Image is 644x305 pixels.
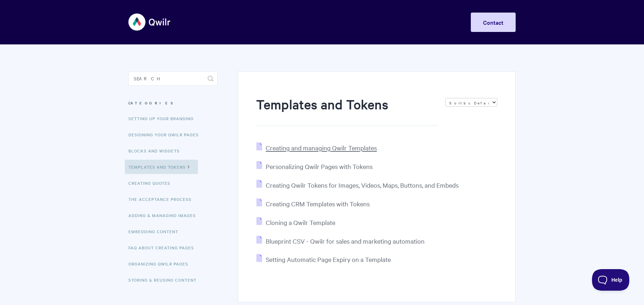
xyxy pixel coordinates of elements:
span: Personalizing Qwilr Pages with Tokens [266,162,373,170]
a: Creating and managing Qwilr Templates [256,144,377,152]
a: Organizing Qwilr Pages [128,257,194,271]
span: Creating CRM Templates with Tokens [266,200,370,208]
a: Creating Qwilr Tokens for Images, Videos, Maps, Buttons, and Embeds [256,181,459,189]
img: Qwilr Help Center [128,9,171,36]
span: Blueprint CSV - Qwilr for sales and marketing automation [266,237,425,245]
a: Blueprint CSV - Qwilr for sales and marketing automation [256,237,425,245]
a: Creating CRM Templates with Tokens [256,200,370,208]
select: Page reloads on selection [445,98,497,107]
a: The Acceptance Process [128,192,197,206]
h1: Templates and Tokens [256,95,438,126]
iframe: Toggle Customer Support [592,269,630,291]
a: Setting up your Branding [128,111,199,126]
a: Templates and Tokens [125,160,198,174]
a: Adding & Managing Images [128,208,201,222]
a: Storing & Reusing Content [128,273,202,287]
input: Search [128,71,218,86]
span: Creating and managing Qwilr Templates [266,144,377,152]
span: Cloning a Qwilr Template [266,218,335,226]
a: Setting Automatic Page Expiry on a Template [256,255,391,263]
a: Blocks and Widgets [128,144,185,158]
a: Contact [471,13,516,32]
a: Personalizing Qwilr Pages with Tokens [256,162,373,170]
a: FAQ About Creating Pages [128,240,199,255]
h3: Categories [128,97,218,109]
a: Designing Your Qwilr Pages [128,127,204,142]
a: Cloning a Qwilr Template [256,218,335,226]
a: Embedding Content [128,224,184,239]
span: Creating Qwilr Tokens for Images, Videos, Maps, Buttons, and Embeds [266,181,459,189]
span: Setting Automatic Page Expiry on a Template [266,255,391,263]
a: Creating Quotes [128,176,176,190]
